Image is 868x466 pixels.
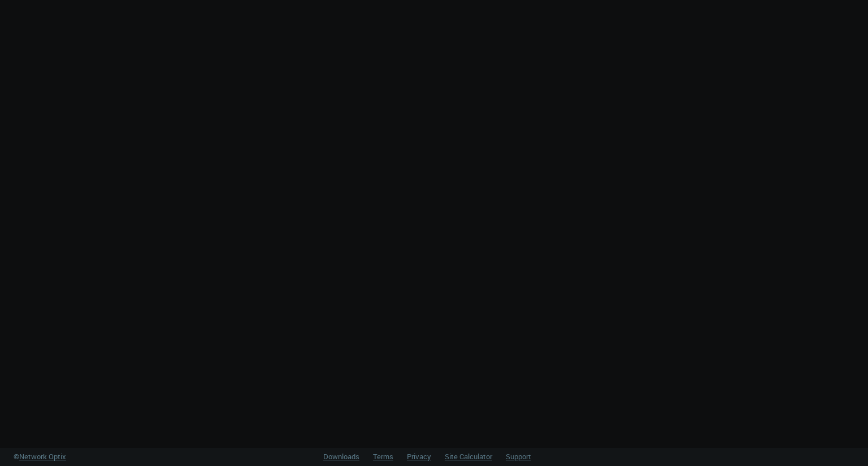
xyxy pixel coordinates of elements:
[14,451,66,463] a: ©Network Optix
[373,451,393,461] a: Terms
[19,451,66,461] span: Network Optix
[323,451,359,461] a: Downloads
[445,451,492,461] a: Site Calculator
[407,451,431,461] a: Privacy
[506,451,531,461] a: Support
